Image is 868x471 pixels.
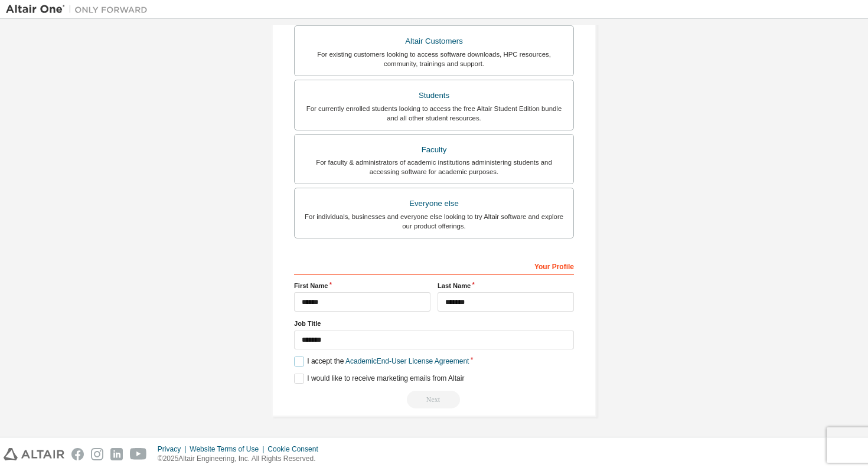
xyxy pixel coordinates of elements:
[110,448,123,460] img: linkedin.svg
[91,448,103,460] img: instagram.svg
[438,281,574,290] label: Last Name
[71,448,84,460] img: facebook.svg
[130,448,147,460] img: youtube.svg
[294,374,464,384] label: I would like to receive marketing emails from Altair
[267,444,325,454] div: Cookie Consent
[294,356,469,367] label: I accept the
[158,444,190,454] div: Privacy
[345,357,469,365] a: Academic End-User License Agreement
[4,448,64,460] img: altair_logo.svg
[294,319,574,328] label: Job Title
[294,281,430,290] label: First Name
[190,444,267,454] div: Website Terms of Use
[302,104,566,123] div: For currently enrolled students looking to access the free Altair Student Edition bundle and all ...
[302,33,566,50] div: Altair Customers
[302,87,566,104] div: Students
[302,142,566,158] div: Faculty
[302,158,566,176] div: For faculty & administrators of academic institutions administering students and accessing softwa...
[302,212,566,231] div: For individuals, businesses and everyone else looking to try Altair software and explore our prod...
[294,256,574,275] div: Your Profile
[302,50,566,68] div: For existing customers looking to access software downloads, HPC resources, community, trainings ...
[158,454,325,464] p: © 2025 Altair Engineering, Inc. All Rights Reserved.
[294,391,574,408] div: Read and acccept EULA to continue
[302,195,566,212] div: Everyone else
[6,4,154,15] img: Altair One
